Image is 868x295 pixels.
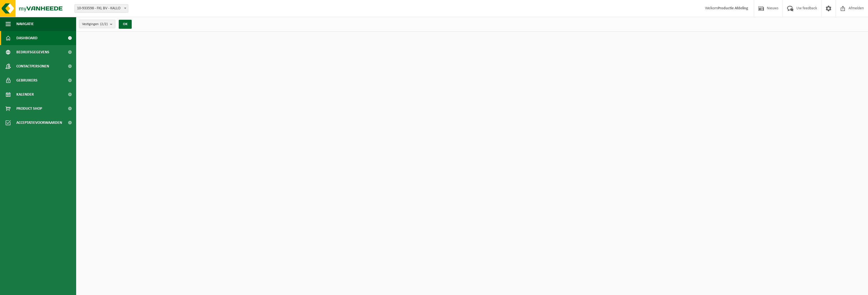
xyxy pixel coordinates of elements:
span: Bedrijfsgegevens [16,45,49,59]
span: Vestigingen [82,20,108,28]
button: OK [119,20,132,29]
span: Gebruikers [16,73,38,87]
span: Contactpersonen [16,59,49,73]
span: Kalender [16,87,34,102]
span: Navigatie [16,17,34,31]
span: 10-933598 - FKL BV - KALLO [75,5,128,12]
button: Vestigingen(2/2) [79,20,115,28]
count: (2/2) [100,22,108,26]
span: Dashboard [16,31,38,45]
strong: Productie Afdeling [718,6,748,10]
span: Product Shop [16,102,42,116]
span: Acceptatievoorwaarden [16,116,62,130]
